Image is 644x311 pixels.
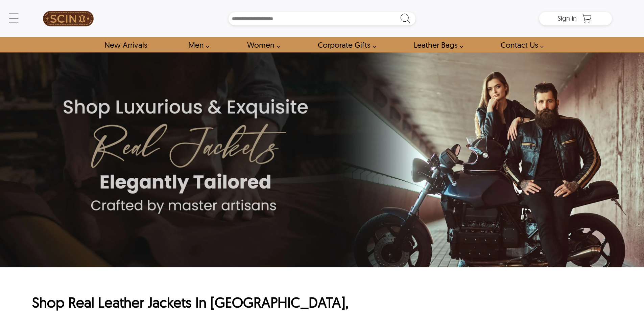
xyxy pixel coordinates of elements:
a: Shop Leather Bags [406,37,467,52]
a: Shop Women Leather Jackets [239,37,284,52]
a: SCIN [32,3,104,34]
a: Shop Leather Corporate Gifts [310,37,380,52]
a: Shopping Cart [580,14,594,24]
img: SCIN [43,3,94,34]
a: shop men's leather jackets [181,37,213,52]
span: Sign in [557,14,577,22]
a: contact-us [493,37,547,52]
a: Shop New Arrivals [97,37,154,52]
a: Sign in [557,16,577,22]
